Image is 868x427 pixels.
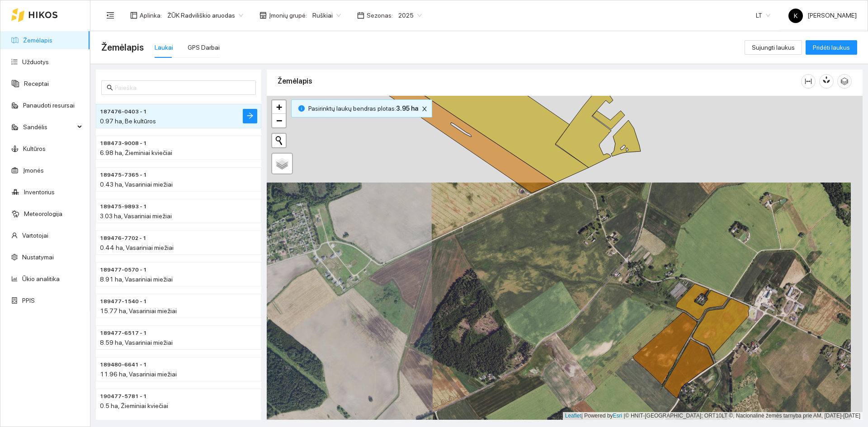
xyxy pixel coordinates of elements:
[23,167,44,174] a: Įmonės
[24,188,55,196] a: Inventorius
[100,117,156,125] span: 0.97 ha, Be kultūros
[188,42,220,52] div: GPS Darbai
[276,101,282,113] span: +
[246,112,254,121] span: arrow-right
[22,253,54,261] a: Nustatymai
[806,44,857,51] a: Pridėti laukus
[140,10,162,20] span: Aplinka :
[802,78,815,85] span: column-width
[563,412,863,420] div: | Powered by © HNIT-[GEOGRAPHIC_DATA]; ORT10LT ©, Nacionalinė žemės tarnyba prie AM, [DATE]-[DATE]
[100,171,147,179] span: 189475-7365 - 1
[269,10,307,20] span: Įmonių grupė :
[752,42,795,52] span: Sujungti laukus
[420,106,429,112] span: close
[100,329,147,338] span: 189477-6517 - 1
[278,68,801,94] div: Žemėlapis
[565,413,581,419] a: Leaflet
[101,6,119,24] button: menu-fold
[100,371,177,378] span: 11.96 ha, Vasariniai miežiai
[100,266,147,274] span: 189477-0570 - 1
[272,154,292,174] a: Layers
[115,83,250,93] input: Paieška
[23,102,75,109] a: Panaudoti resursai
[357,12,364,19] span: calendar
[23,37,52,44] a: Žemėlapis
[100,297,147,306] span: 189477-1540 - 1
[100,402,168,409] span: 0.5 ha, Žieminiai kviečiai
[107,84,113,91] span: search
[745,40,802,55] button: Sujungti laukus
[100,139,147,148] span: 188473-9008 - 1
[101,40,144,55] span: Žemėlapis
[23,145,46,152] a: Kultūros
[613,413,623,419] a: Esri
[100,202,147,211] span: 189475-9893 - 1
[243,109,257,123] button: arrow-right
[100,276,173,283] span: 8.91 ha, Vasariniai miežiai
[22,297,35,304] a: PPIS
[167,9,243,22] span: ŽŪK Radviliškio aruodas
[813,42,850,52] span: Pridėti laukus
[100,234,146,243] span: 189476-7702 - 1
[100,181,173,188] span: 0.43 ha, Vasariniai miežiai
[100,339,173,346] span: 8.59 ha, Vasariniai miežiai
[100,392,147,401] span: 190477-5781 - 1
[100,108,147,116] span: 187476-0403 - 1
[100,361,147,369] span: 189480-6641 - 1
[419,103,430,114] button: close
[367,10,393,20] span: Sezonas :
[276,115,282,126] span: −
[22,275,60,282] a: Ūkio analitika
[398,9,422,22] span: 2025
[100,212,172,220] span: 3.03 ha, Vasariniai miežiai
[272,114,286,127] a: Zoom out
[24,80,49,87] a: Receptai
[745,44,802,51] a: Sujungti laukus
[298,105,305,112] span: info-circle
[24,210,62,217] a: Meteorologija
[788,12,857,19] span: [PERSON_NAME]
[259,12,267,19] span: shop
[106,11,114,19] span: menu-fold
[801,74,816,89] button: column-width
[100,307,177,314] span: 15.77 ha, Vasariniai miežiai
[100,244,174,251] span: 0.44 ha, Vasariniai miežiai
[272,134,286,147] button: Initiate a new search
[794,9,797,23] span: K
[23,118,75,136] span: Sandėlis
[22,232,48,239] a: Vartotojai
[806,40,857,55] button: Pridėti laukus
[100,149,172,156] span: 6.98 ha, Žieminiai kviečiai
[308,103,418,113] span: Pasirinktų laukų bendras plotas :
[22,58,49,66] a: Užduotys
[756,9,770,22] span: LT
[624,413,625,419] span: |
[396,105,418,112] b: 3.95 ha
[312,9,341,22] span: Ruškiai
[130,12,137,19] span: layout
[155,42,173,52] div: Laukai
[272,100,286,114] a: Zoom in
